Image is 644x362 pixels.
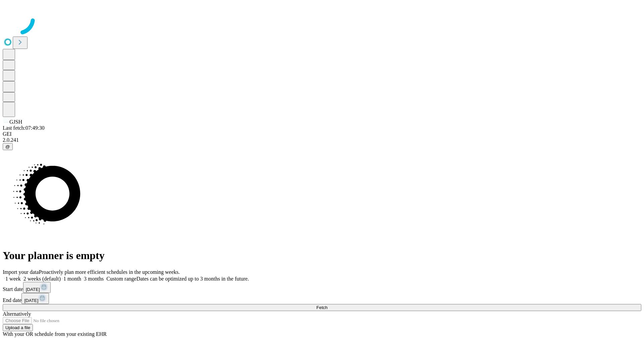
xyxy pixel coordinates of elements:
[3,282,641,293] div: Start date
[24,298,38,303] span: [DATE]
[3,331,107,337] span: With your OR schedule from your existing EHR
[316,305,327,310] span: Fetch
[3,269,39,275] span: Import your data
[5,276,21,282] span: 1 week
[3,293,641,304] div: End date
[3,324,33,331] button: Upload a file
[63,276,81,282] span: 1 month
[21,293,49,304] button: [DATE]
[26,287,40,292] span: [DATE]
[137,276,249,282] span: Dates can be optimized up to 3 months in the future.
[39,269,180,275] span: Proactively plan more efficient schedules in the upcoming weeks.
[84,276,104,282] span: 3 months
[5,144,10,149] span: @
[9,119,22,125] span: GJSH
[23,276,61,282] span: 2 weeks (default)
[3,137,641,143] div: 2.0.241
[3,131,641,137] div: GEI
[3,249,641,262] h1: Your planner is empty
[3,304,641,311] button: Fetch
[3,143,13,150] button: @
[23,282,51,293] button: [DATE]
[3,125,45,131] span: Last fetch: 07:49:30
[3,311,31,317] span: Alternatively
[106,276,136,282] span: Custom range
